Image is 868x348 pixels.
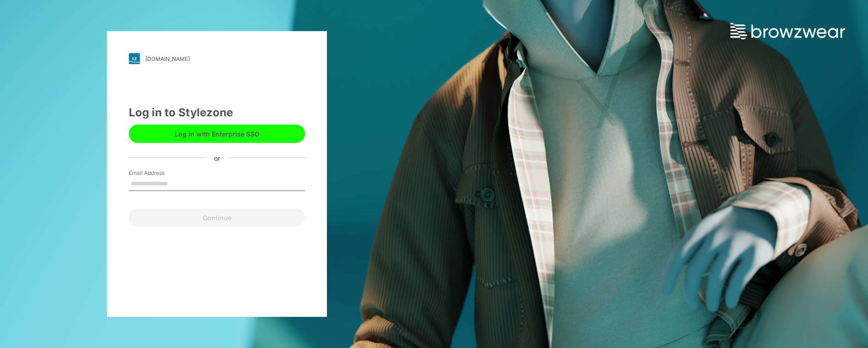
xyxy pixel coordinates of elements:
[129,125,305,143] button: Log in with Enterprise SSO
[129,169,193,177] label: Email Address
[730,23,845,39] img: browzwear-logo.e42bd6dac1945053ebaf764b6aa21510.svg
[129,104,305,121] div: Log in to Stylezone
[207,153,227,163] div: or
[129,53,305,64] a: [DOMAIN_NAME]
[129,53,140,64] img: stylezone-logo.562084cfcfab977791bfbf7441f1a819.svg
[145,55,190,62] div: [DOMAIN_NAME]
